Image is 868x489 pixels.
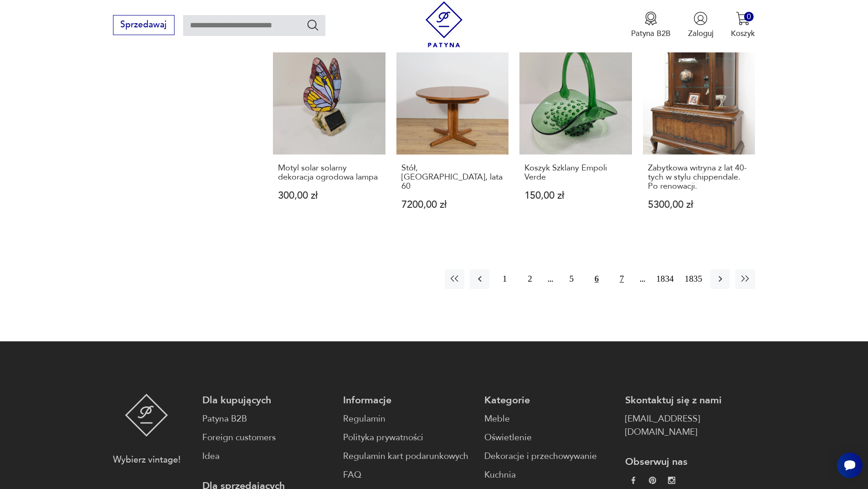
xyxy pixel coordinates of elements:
[519,42,632,231] a: Koszyk Szklany Empoli VerdeKoszyk Szklany Empoli Verde150,00 zł
[731,28,755,39] p: Koszyk
[587,269,606,289] button: 6
[484,431,614,444] a: Oświetlenie
[625,455,755,468] p: Obserwuj nas
[625,394,755,407] p: Skontaktuj się z nami
[343,468,473,482] a: FAQ
[524,191,627,201] p: 150,00 zł
[653,269,676,289] button: 1834
[693,11,708,26] img: Ikonka użytkownika
[631,28,671,39] p: Patyna B2B
[401,164,504,191] h3: Stół, [GEOGRAPHIC_DATA], lata 60
[396,42,509,231] a: Stół, Wielka Brytania, lata 60Stół, [GEOGRAPHIC_DATA], lata 607200,00 zł
[631,11,671,39] a: Ikona medaluPatyna B2B
[484,412,614,426] a: Meble
[682,269,705,289] button: 1835
[343,412,473,426] a: Regulamin
[125,394,168,437] img: Patyna - sklep z meblami i dekoracjami vintage
[562,269,581,289] button: 5
[113,453,180,467] p: Wybierz vintage!
[837,453,863,478] iframe: Smartsupp widget button
[343,450,473,463] a: Regulamin kart podarunkowych
[524,164,627,182] h3: Koszyk Szklany Empoli Verde
[278,191,380,201] p: 300,00 zł
[688,28,714,39] p: Zaloguj
[744,12,754,21] div: 0
[202,412,332,426] a: Patyna B2B
[648,164,750,191] h3: Zabytkowa witryna z lat 40-tych w stylu chippendale. Po renowacji.
[343,431,473,444] a: Polityka prywatności
[273,42,385,231] a: Motyl solar solarny dekoracja ogrodowa lampaMotyl solar solarny dekoracja ogrodowa lampa300,00 zł
[278,164,380,182] h3: Motyl solar solarny dekoracja ogrodowa lampa
[495,269,514,289] button: 1
[484,450,614,463] a: Dekoracje i przechowywanie
[421,1,467,47] img: Patyna - sklep z meblami i dekoracjami vintage
[612,269,632,289] button: 7
[113,22,175,29] a: Sprzedawaj
[625,412,755,439] a: [EMAIL_ADDRESS][DOMAIN_NAME]
[643,42,755,231] a: Zabytkowa witryna z lat 40-tych w stylu chippendale. Po renowacji.Zabytkowa witryna z lat 40-tych...
[113,15,175,35] button: Sprzedawaj
[649,477,656,484] img: 37d27d81a828e637adc9f9cb2e3d3a8a.webp
[484,394,614,407] p: Kategorie
[484,468,614,482] a: Kuchnia
[343,394,473,407] p: Informacje
[202,450,332,463] a: Idea
[668,477,675,484] img: c2fd9cf7f39615d9d6839a72ae8e59e5.webp
[731,11,755,39] button: 0Koszyk
[306,18,319,31] button: Szukaj
[631,11,671,39] button: Patyna B2B
[202,431,332,444] a: Foreign customers
[630,477,637,484] img: da9060093f698e4c3cedc1453eec5031.webp
[688,11,714,39] button: Zaloguj
[648,200,750,210] p: 5300,00 zł
[401,200,504,210] p: 7200,00 zł
[202,394,332,407] p: Dla kupujących
[644,11,658,26] img: Ikona medalu
[736,11,750,26] img: Ikona koszyka
[520,269,539,289] button: 2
